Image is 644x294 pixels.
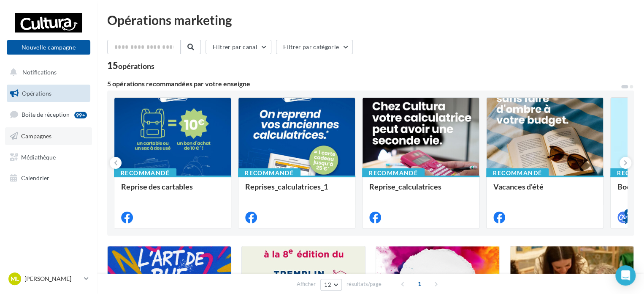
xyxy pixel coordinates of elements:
[22,111,70,118] span: Boîte de réception
[74,112,87,118] div: 99+
[121,182,224,199] div: Reprise des cartables
[22,69,57,76] span: Notifications
[21,153,56,160] span: Médiathèque
[362,168,425,178] div: Recommandé
[5,85,92,102] a: Opérations
[5,105,92,124] a: Boîte de réception99+
[369,182,472,199] div: Reprise_calculatrices
[107,80,620,87] div: 5 opérations recommandées par votre enseigne
[486,168,549,178] div: Recommandé
[238,168,300,178] div: Recommandé
[107,61,154,70] div: 15
[324,281,331,288] span: 12
[21,174,49,181] span: Calendrier
[118,62,154,70] div: opérations
[114,168,176,178] div: Recommandé
[320,279,342,291] button: 12
[624,209,632,217] div: 4
[346,280,382,288] span: résultats/page
[493,182,596,199] div: Vacances d'été
[297,280,316,288] span: Afficher
[5,169,92,187] a: Calendrier
[5,127,92,145] a: Campagnes
[22,90,51,97] span: Opérations
[276,40,353,54] button: Filtrer par catégorie
[615,265,636,286] div: Open Intercom Messenger
[11,275,19,283] span: ML
[413,277,426,291] span: 1
[5,148,92,166] a: Médiathèque
[107,14,634,26] div: Opérations marketing
[7,40,90,55] button: Nouvelle campagne
[206,40,271,54] button: Filtrer par canal
[245,182,348,199] div: Reprises_calculatrices_1
[5,63,89,81] button: Notifications
[21,132,51,140] span: Campagnes
[24,275,81,283] p: [PERSON_NAME]
[7,271,90,287] a: ML [PERSON_NAME]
